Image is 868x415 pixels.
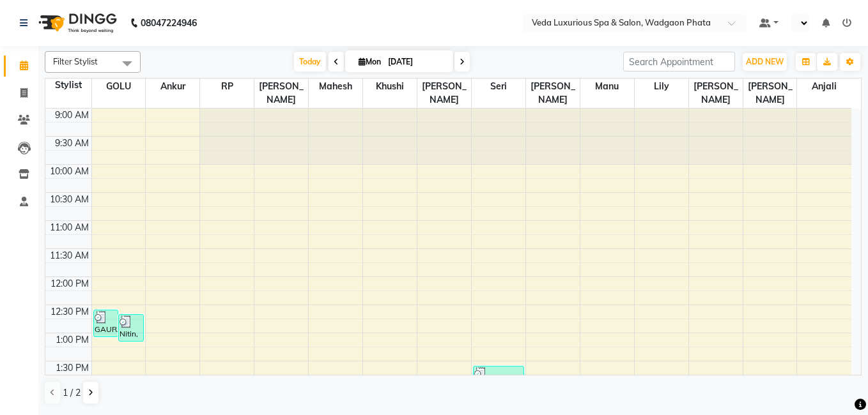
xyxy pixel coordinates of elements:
span: [PERSON_NAME] [417,79,471,108]
input: 2025-09-01 [384,52,448,72]
div: 9:00 AM [52,109,91,122]
span: Filter Stylist [53,56,98,66]
span: 1 / 2 [63,386,81,400]
div: 1:00 PM [53,333,91,347]
span: ADD NEW [746,57,784,66]
div: Stylist [45,79,91,92]
span: lily [635,79,688,94]
div: 11:00 AM [47,221,91,234]
span: [PERSON_NAME] [526,79,580,108]
span: Mon [355,57,384,66]
span: seri [472,79,525,94]
span: GOLU [92,79,146,94]
div: 11:30 AM [47,249,91,262]
input: Search Appointment [623,52,735,72]
div: 10:00 AM [47,165,91,178]
div: 12:00 PM [48,277,91,290]
span: [PERSON_NAME] [743,79,797,108]
span: manu [580,79,634,94]
img: logo [33,5,120,41]
div: 12:30 PM [48,305,91,319]
span: Khushi [363,79,417,94]
button: ADD NEW [743,53,787,71]
b: 08047224946 [141,5,197,41]
span: Ankur [146,79,199,94]
div: 10:30 AM [47,193,91,206]
span: [PERSON_NAME] [689,79,743,108]
div: 1:30 PM [53,361,91,375]
span: [PERSON_NAME] [254,79,308,108]
span: RP [200,79,254,94]
span: Today [294,52,326,72]
div: GAURAV JAMBE, TK01, 12:35 PM-01:05 PM, Haircut ([DEMOGRAPHIC_DATA]) - Haircut [94,310,118,336]
div: Nitin, TK02, 12:40 PM-01:10 PM, Haircut ([DEMOGRAPHIC_DATA]) - Haircut [119,315,143,341]
span: Anjali [797,79,851,94]
span: Mahesh [309,79,362,94]
div: 9:30 AM [52,137,91,150]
